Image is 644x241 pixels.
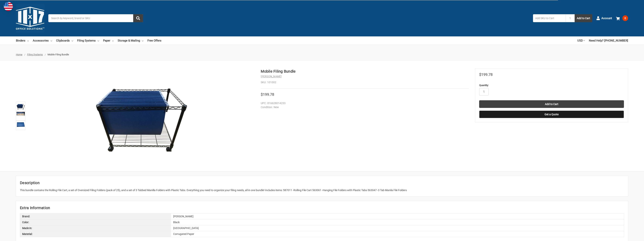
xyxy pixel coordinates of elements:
a: Paper [103,36,114,45]
span: 0 [622,15,628,21]
img: duty and tax information for United States [4,2,13,11]
div: Made in: [20,225,171,231]
div: This bundle contains the Rolling File Cart, a set of Oversized Filing Folders (pack of 25), and a... [20,188,624,192]
img: Mobile Filing Bundle [16,121,25,127]
a: [PERSON_NAME] [261,75,282,78]
dd: New [261,105,467,109]
div: [GEOGRAPHIC_DATA] [171,225,624,231]
button: Get a Quote [479,111,624,118]
dt: Condition: [261,105,273,109]
a: Binders [16,36,29,45]
input: Add SKU to Cart [533,14,566,22]
a: Home [16,53,22,56]
span: Mobile Filing Bundle [48,53,69,56]
input: Search by keyword, brand or SKU [48,14,143,22]
button: Add to Cart [575,14,592,22]
span: $199.78 [261,92,274,97]
h2: Extra Information [20,205,624,211]
a: Account [596,13,612,23]
input: Add to Cart [479,100,624,108]
img: Mobile Filing Bundle [16,112,25,116]
span: Account [601,16,612,20]
div: Material: [20,231,171,237]
img: Mobile Filing Bundle [94,68,189,163]
a: Accessories [33,36,52,45]
img: Mobile Filing Bundle [16,102,25,111]
h2: Description [20,180,624,186]
a: Filing Systems [27,53,43,56]
a: USD [577,36,585,45]
a: 0 [616,13,628,23]
dt: UPC: [261,101,266,105]
div: Brand: [20,214,171,219]
a: Filing Systems [77,36,99,45]
div: Corrugated Paper [171,231,624,237]
a: Storage & Mailing [118,36,143,45]
span: $199.78 [479,72,493,77]
div: Black [171,219,624,225]
h1: Mobile Filing Bundle [261,68,469,74]
dd: 101002 [261,80,469,84]
label: Quantity: [479,83,624,87]
div: [PERSON_NAME] [171,214,624,219]
div: Color: [20,219,171,225]
a: Clipboards [56,36,73,45]
dt: SKU: [261,80,266,84]
dd: 816628014233 [261,101,467,105]
a: Need Help? [PHONE_NUMBER] [589,36,628,45]
img: 11x17.com [16,4,44,32]
a: Free Offers [147,36,161,45]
